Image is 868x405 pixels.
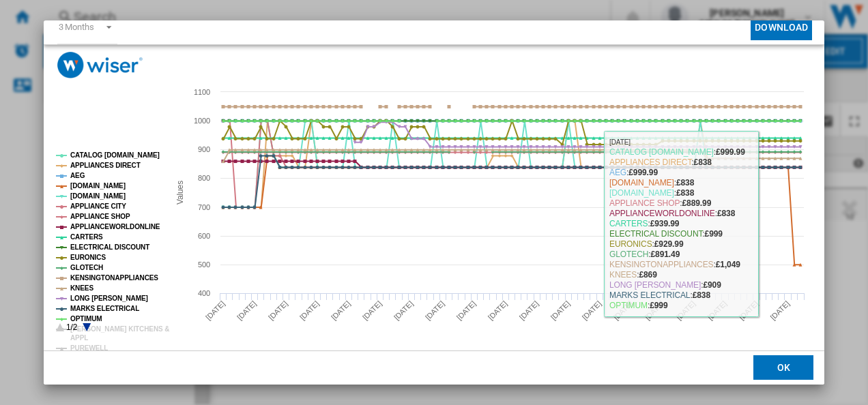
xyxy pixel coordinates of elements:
tspan: [DATE] [737,299,759,322]
tspan: 400 [198,289,210,297]
tspan: 500 [198,260,210,269]
tspan: OPTIMUM [70,315,102,322]
tspan: [DATE] [392,299,414,322]
tspan: 1000 [194,117,210,125]
tspan: 900 [198,145,210,153]
tspan: [DOMAIN_NAME] [70,182,126,190]
tspan: KENSINGTONAPPLIANCES [70,274,158,282]
tspan: 700 [198,203,210,211]
tspan: [DATE] [204,299,227,322]
tspan: [DATE] [330,299,352,322]
tspan: EURONICS [70,254,106,261]
div: 3 Months [59,22,94,32]
tspan: [DATE] [423,299,446,322]
tspan: [DATE] [486,299,508,322]
tspan: [DOMAIN_NAME] [70,192,126,200]
tspan: [DATE] [360,299,383,322]
tspan: [DATE] [611,299,634,322]
text: 1/2 [66,322,78,332]
tspan: AEG [70,172,85,179]
tspan: [PERSON_NAME] KITCHENS & [70,325,169,333]
tspan: [DATE] [267,299,289,322]
tspan: 800 [198,174,210,182]
tspan: KNEES [70,284,93,292]
tspan: [DATE] [580,299,603,322]
tspan: CATALOG [DOMAIN_NAME] [70,151,160,159]
tspan: APPLIANCEWORLDONLINE [70,223,160,230]
tspan: CARTERS [70,233,103,241]
tspan: GLOTECH [70,264,103,271]
tspan: [DATE] [643,299,665,322]
tspan: APPL [70,334,88,342]
tspan: [DATE] [517,299,540,322]
tspan: 600 [198,232,210,240]
tspan: [DATE] [549,299,571,322]
button: OK [753,356,813,380]
tspan: [DATE] [674,299,697,322]
tspan: [DATE] [706,299,728,322]
button: Download [751,15,812,40]
img: logo_wiser_300x94.png [57,52,143,78]
tspan: APPLIANCE CITY [70,202,126,210]
tspan: LONG [PERSON_NAME] [70,295,148,302]
tspan: [DATE] [768,299,791,322]
tspan: 1100 [194,88,210,96]
tspan: Values [175,181,185,205]
tspan: MARKS ELECTRICAL [70,305,139,312]
tspan: APPLIANCE SHOP [70,213,130,220]
tspan: [DATE] [298,299,321,322]
tspan: PUREWELL [70,344,108,352]
md-dialog: Product popup [44,20,825,385]
tspan: [DATE] [454,299,477,322]
tspan: ELECTRICAL DISCOUNT [70,243,149,251]
tspan: APPLIANCES DIRECT [70,162,141,169]
tspan: [DATE] [235,299,258,322]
